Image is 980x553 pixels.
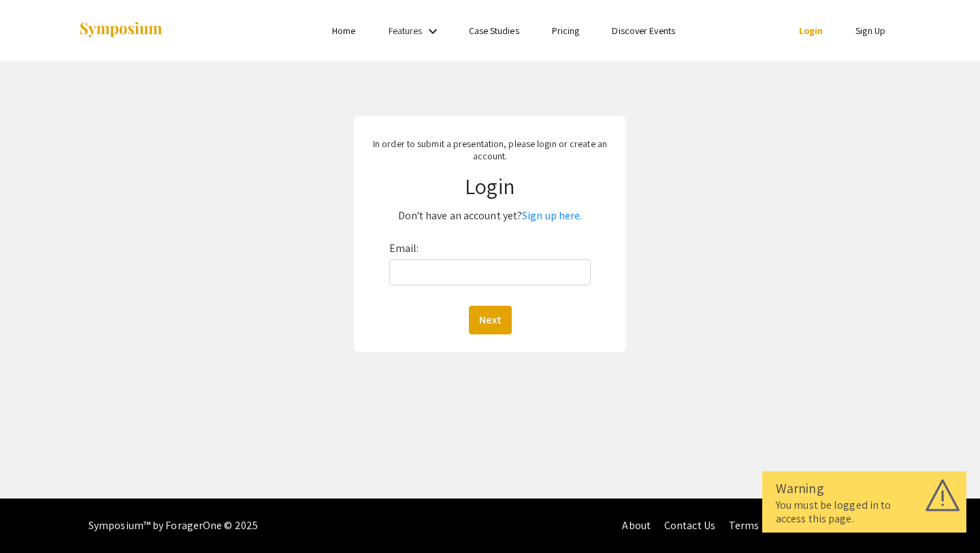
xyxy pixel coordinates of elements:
[729,518,806,533] a: Terms of Service
[799,25,823,37] a: Login
[389,238,419,259] label: Email:
[363,173,616,199] h1: Login
[363,205,616,227] p: Don't have an account yet?
[88,499,258,553] div: Symposium™ by ForagerOne © 2025
[622,518,651,533] a: About
[776,478,953,499] div: Warning
[389,25,423,37] a: Features
[664,518,715,533] a: Contact Us
[776,499,953,526] div: You must be logged in to access this page.
[78,21,163,39] img: Symposium by ForagerOne
[363,138,616,162] p: In order to submit a presentation, please login or create an account.
[552,25,580,37] a: Pricing
[855,25,885,37] a: Sign Up
[469,25,519,37] a: Case Studies
[332,25,355,37] a: Home
[425,23,441,39] mat-icon: Expand Features list
[469,306,512,334] button: Next
[612,25,675,37] a: Discover Events
[522,208,582,223] a: Sign up here.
